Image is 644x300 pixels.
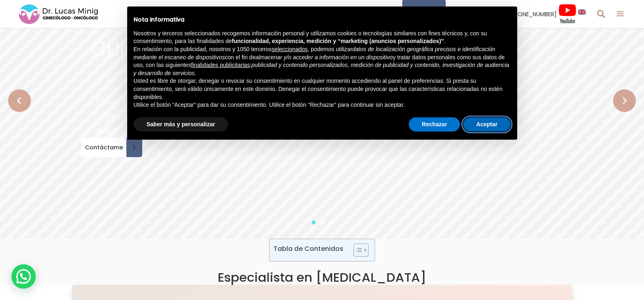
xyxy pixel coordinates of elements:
[558,4,577,24] img: Videos Youtube Ginecología
[11,264,36,289] div: WhatsApp contact
[134,45,511,77] p: En relación con la publicidad, nosotros y 1050 terceros , podemos utilizar con el fin de y tratar...
[347,243,366,257] a: Toggle Table of Content
[409,117,460,132] button: Rechazar
[256,54,393,60] em: almacenar y/o acceder a información en un dispositivo
[272,45,308,54] button: seleccionados
[134,101,511,109] p: Utilice el botón “Aceptar” para dar su consentimiento. Utilice el botón “Rechazar” para continuar...
[81,138,142,157] a: Contáctame
[134,46,495,60] em: datos de localización geográfica precisos e identificación mediante el escaneo de dispositivos
[134,30,511,45] p: Nosotros y terceros seleccionados recogemos información personal y utilizamos cookies o tecnologí...
[578,9,585,14] img: language english
[134,16,511,23] h2: Nota informativa
[463,117,510,132] button: Aceptar
[508,9,557,19] span: [PHONE_NUMBER]
[134,62,510,76] em: publicidad y contenido personalizados, medición de publicidad y contenido, investigación de audie...
[191,61,250,69] button: finalidades publicitarias
[273,244,343,253] p: Tabla de Contenidos
[232,38,444,44] strong: funcionalidad, experiencia, medición y “marketing (anuncios personalizados)”
[95,93,334,123] rs-layer: Tratamos la [MEDICAL_DATA] mediante una cirugía laparoscópica mini-invasiva en casi la totalidad ...
[134,77,511,101] p: Usted es libre de otorgar, denegar o revocar su consentimiento en cualquier momento accediendo al...
[81,145,125,150] span: Contáctame
[91,39,249,59] rs-layer: Cuidamos de ti.
[134,117,228,132] button: Saber más y personalizar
